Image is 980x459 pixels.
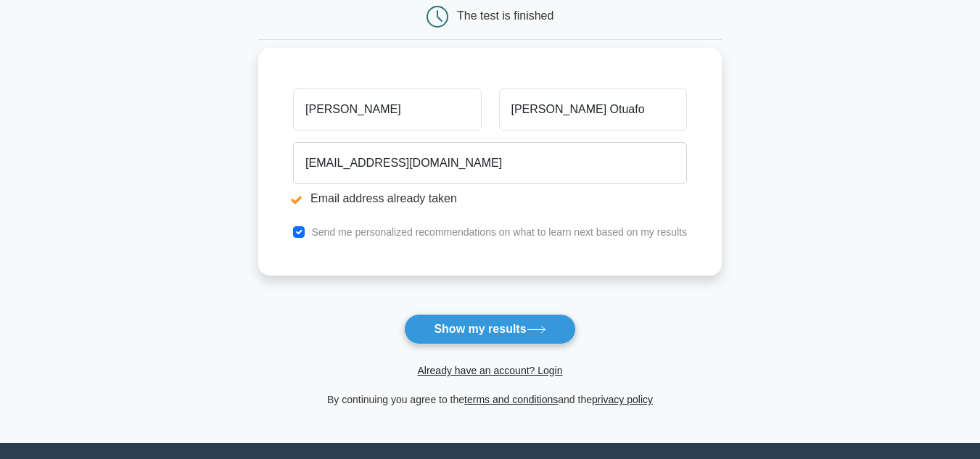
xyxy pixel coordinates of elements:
[311,226,687,238] label: Send me personalized recommendations on what to learn next based on my results
[457,9,553,22] div: The test is finished
[417,365,562,376] a: Already have an account? Login
[293,190,687,207] li: Email address already taken
[592,394,653,405] a: privacy policy
[499,88,687,131] input: Last name
[404,314,575,344] button: Show my results
[293,88,481,131] input: First name
[464,394,558,405] a: terms and conditions
[293,142,687,184] input: Email
[250,391,730,408] div: By continuing you agree to the and the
